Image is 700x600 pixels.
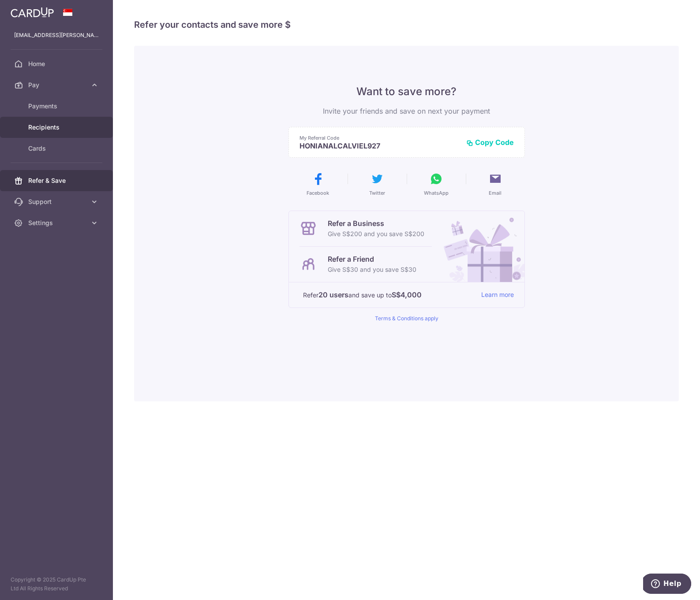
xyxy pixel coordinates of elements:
span: Twitter [369,189,385,196]
span: Help [20,6,38,14]
button: Facebook [292,172,344,196]
img: CardUp [11,7,54,18]
button: Copy Code [466,138,514,147]
p: [EMAIL_ADDRESS][PERSON_NAME][DOMAIN_NAME] [14,31,99,40]
a: Learn more [481,289,514,300]
p: Refer and save up to [303,289,474,300]
span: Facebook [307,189,329,196]
p: Refer a Business [328,218,424,229]
span: Payments [28,102,86,111]
span: Recipients [28,123,86,132]
p: My Referral Code [299,134,459,141]
a: Terms & Conditions apply [375,315,438,322]
iframe: Opens a widget where you can find more information [643,574,691,596]
span: Home [28,59,86,68]
p: Refer a Friend [328,254,416,264]
button: Twitter [351,172,403,196]
span: Email [489,189,502,196]
p: Invite your friends and save on next your payment [288,106,525,116]
strong: S$4,000 [392,289,422,300]
strong: 20 users [318,289,348,300]
button: WhatsApp [410,172,462,196]
span: Settings [28,219,86,227]
span: Cards [28,144,86,153]
p: Give S$30 and you save S$30 [328,264,416,275]
p: HONIANALCALVIEL927 [299,141,459,150]
span: Refer & Save [28,176,86,185]
p: Give S$200 and you save S$200 [328,229,424,239]
span: WhatsApp [424,189,449,196]
p: Want to save more? [288,85,525,99]
span: Support [28,197,86,206]
span: Pay [28,81,86,89]
img: Refer [435,211,524,282]
button: Email [469,172,521,196]
h4: Refer your contacts and save more $ [134,18,679,32]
